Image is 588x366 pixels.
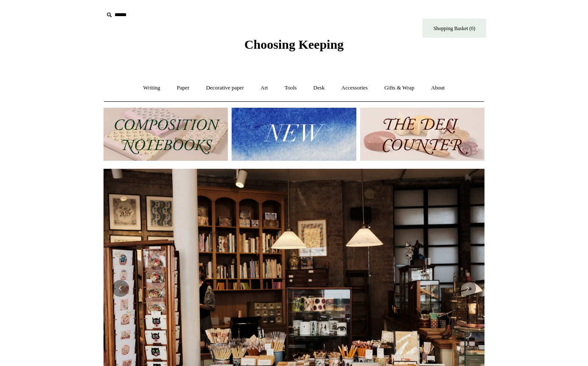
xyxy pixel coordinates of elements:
a: Art [253,77,275,99]
a: About [423,77,453,99]
a: Writing [136,77,168,99]
img: The Deli Counter [360,108,484,161]
span: Choosing Keeping [244,37,344,51]
a: Paper [169,77,197,99]
a: Shopping Basket (0) [423,19,486,38]
button: Previous [112,280,129,297]
a: Desk [306,77,333,99]
img: 202302 Composition ledgers.jpg__PID:69722ee6-fa44-49dd-a067-31375e5d54ec [104,108,228,161]
a: Gifts & Wrap [377,77,422,99]
button: Next [459,280,476,297]
a: Tools [277,77,305,99]
img: New.jpg__PID:f73bdf93-380a-4a35-bcfe-7823039498e1 [232,108,356,161]
a: Decorative paper [199,77,252,99]
a: Accessories [334,77,375,99]
a: Choosing Keeping [244,44,344,50]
